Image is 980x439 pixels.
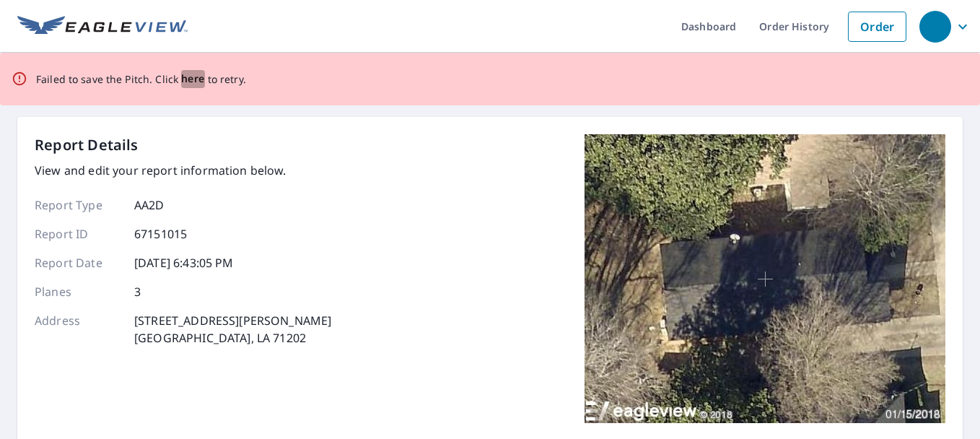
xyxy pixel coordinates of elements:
p: [STREET_ADDRESS][PERSON_NAME] [GEOGRAPHIC_DATA], LA 71202 [134,312,331,347]
p: 3 [134,283,141,300]
p: Planes [35,283,121,300]
p: AA2D [134,196,165,214]
p: 67151015 [134,225,187,243]
p: Failed to save the Pitch. Click to retry. [36,70,246,88]
button: here [181,70,205,88]
p: Address [35,312,121,347]
p: Report Date [35,254,121,271]
p: [DATE] 6:43:05 PM [134,254,234,271]
img: EV Logo [17,16,188,38]
p: Report ID [35,225,121,243]
img: Top image [585,134,945,423]
p: View and edit your report information below. [35,162,331,179]
p: Report Details [35,134,139,156]
a: Order [848,12,906,42]
p: Report Type [35,196,121,214]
